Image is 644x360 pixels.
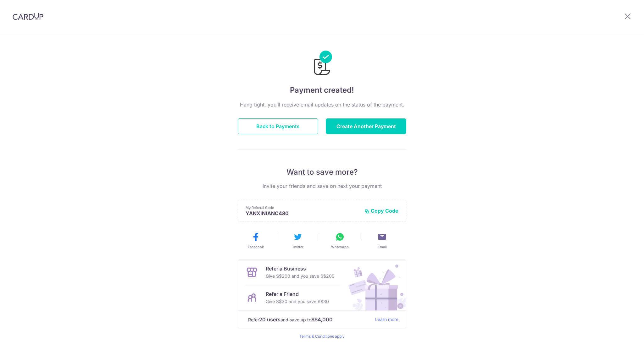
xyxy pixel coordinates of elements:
img: CardUp [13,13,43,20]
a: Learn more [375,316,398,324]
h4: Payment created! [238,85,406,96]
button: Facebook [237,232,274,249]
button: Twitter [279,232,316,249]
button: WhatsApp [321,232,358,249]
p: Give S$200 and you save S$200 [266,272,335,280]
strong: 20 users [259,316,280,323]
p: Give S$30 and you save S$30 [266,298,329,305]
span: WhatsApp [331,244,349,249]
img: Payments [312,51,332,77]
span: Facebook [248,244,264,249]
button: Email [364,232,401,249]
p: Want to save more? [238,167,406,177]
img: Refer [342,260,406,310]
button: Copy Code [364,208,398,214]
p: Refer a Business [266,265,335,272]
p: Refer and save up to [248,316,370,324]
p: YANXINIANC480 [246,210,359,216]
p: Refer a Friend [266,290,329,298]
span: Email [378,244,387,249]
span: Twitter [292,244,303,249]
iframe: Opens a widget where you can find more information [604,341,638,357]
p: My Referral Code [246,205,359,210]
strong: S$4,000 [311,316,333,323]
a: Terms & Conditions apply [299,334,345,339]
p: Invite your friends and save on next your payment [238,182,406,190]
button: Create Another Payment [326,118,406,134]
button: Back to Payments [238,118,318,134]
p: Hang tight, you’ll receive email updates on the status of the payment. [238,101,406,108]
